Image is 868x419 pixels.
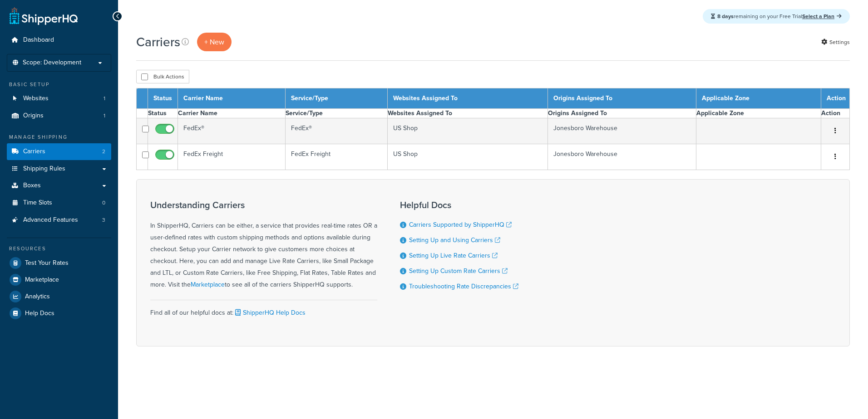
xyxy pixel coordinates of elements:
[23,95,49,102] span: Websites
[7,245,111,253] div: Resources
[7,161,111,177] a: Shipping Rules
[178,144,286,170] td: FedEx Freight
[148,109,178,118] th: Status
[178,109,286,118] th: Carrier Name
[25,310,54,317] span: Help Docs
[136,70,189,83] button: Bulk Actions
[7,32,111,49] a: Dashboard
[7,143,111,160] li: Carriers
[102,199,105,207] span: 0
[23,165,65,173] span: Shipping Rules
[409,235,500,245] a: Setting Up and Using Carriers
[25,276,59,284] span: Marketplace
[25,293,50,301] span: Analytics
[102,148,105,156] span: 2
[23,36,54,44] span: Dashboard
[23,59,81,67] span: Scope: Development
[7,90,111,107] li: Websites
[717,12,734,20] strong: 8 days
[388,88,548,109] th: Websites Assigned To
[150,300,377,319] div: Find all of our helpful docs at:
[409,282,518,291] a: Troubleshooting Rate Discrepancies
[10,7,78,25] a: ShipperHQ Home
[548,144,696,170] td: Jonesboro Warehouse
[696,109,821,118] th: Applicable Zone
[802,12,842,20] a: Select a Plan
[150,200,377,210] h3: Understanding Carriers
[388,144,548,170] td: US Shop
[7,143,111,160] a: Carriers 2
[7,195,111,211] li: Time Slots
[104,112,105,120] span: 1
[696,88,821,109] th: Applicable Zone
[285,144,388,170] td: FedEx Freight
[7,107,111,124] a: Origins 1
[7,288,111,305] a: Analytics
[7,177,111,194] a: Boxes
[25,259,69,267] span: Test Your Rates
[7,305,111,322] a: Help Docs
[7,107,111,124] li: Origins
[388,109,548,118] th: Websites Assigned To
[409,251,498,260] a: Setting Up Live Rate Carriers
[409,220,512,229] a: Carriers Supported by ShipperHQ
[285,118,388,144] td: FedEx®
[197,33,232,51] a: + New
[821,109,850,118] th: Action
[148,88,178,109] th: Status
[409,266,508,276] a: Setting Up Custom Rate Carriers
[23,112,44,120] span: Origins
[23,199,52,207] span: Time Slots
[233,308,306,317] a: ShipperHQ Help Docs
[285,88,388,109] th: Service/Type
[23,148,45,156] span: Carriers
[285,109,388,118] th: Service/Type
[7,212,111,229] li: Advanced Features
[548,118,696,144] td: Jonesboro Warehouse
[102,216,105,224] span: 3
[821,88,850,109] th: Action
[150,200,377,291] div: In ShipperHQ, Carriers can be either, a service that provides real-time rates OR a user-defined r...
[23,216,78,224] span: Advanced Features
[191,280,225,289] a: Marketplace
[388,118,548,144] td: US Shop
[400,200,518,210] h3: Helpful Docs
[7,255,111,271] a: Test Your Rates
[7,81,111,88] div: Basic Setup
[7,90,111,107] a: Websites 1
[7,195,111,211] a: Time Slots 0
[548,109,696,118] th: Origins Assigned To
[7,212,111,229] a: Advanced Features 3
[178,88,286,109] th: Carrier Name
[104,95,105,102] span: 1
[821,36,850,49] a: Settings
[178,118,286,144] td: FedEx®
[136,33,180,51] h1: Carriers
[548,88,696,109] th: Origins Assigned To
[7,133,111,141] div: Manage Shipping
[23,182,41,190] span: Boxes
[7,272,111,288] a: Marketplace
[703,9,850,24] div: remaining on your Free Trial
